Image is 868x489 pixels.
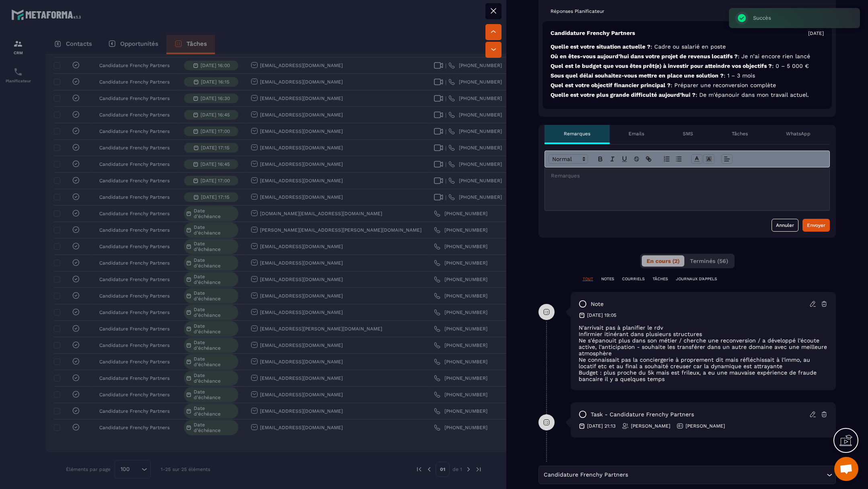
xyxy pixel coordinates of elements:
p: Candidature Frenchy Partners [551,29,635,37]
p: Quel est le budget que vous êtes prêt(e) à investir pour atteindre vos objectifs ? [551,62,824,70]
input: Search for option [630,471,825,479]
span: En cours (2) [647,258,680,264]
p: TÂCHES [653,276,668,282]
p: WhatsApp [786,130,811,137]
button: Envoyer [802,219,830,232]
p: N'arrivait pas à planifier le rdv [579,324,828,331]
button: Annuler [772,219,798,232]
span: Candidature Frenchy Partners [542,471,630,479]
p: Sous quel délai souhaitez-vous mettre en place une solution ? [551,72,824,79]
p: [DATE] [808,30,824,37]
span: Terminés (56) [690,258,728,264]
p: JOURNAUX D'APPELS [676,276,717,282]
p: Réponses Planificateur [551,8,604,14]
p: [DATE] 19:05 [587,312,616,318]
p: TOUT [583,276,593,282]
div: Envoyer [807,221,825,229]
span: : Préparer une reconversion complète [671,82,776,88]
p: COURRIELS [622,276,645,282]
p: Quelle est votre plus grande difficulté aujourd’hui ? [551,91,824,99]
button: Terminés (56) [685,255,733,267]
p: [PERSON_NAME] [631,423,670,429]
p: task - Candidature Frenchy Partners [591,411,694,418]
p: Quel est votre objectif financier principal ? [551,81,824,89]
p: SMS [683,130,693,137]
p: Emails [628,130,644,137]
p: NOTES [601,276,614,282]
p: Ne connaissait pas la conciergerie à proprement dit mais réfléchissait à l'immo, au locatif etc e... [579,357,828,369]
p: [PERSON_NAME] [686,423,725,429]
span: : 1 – 3 mois [724,72,755,79]
span: : 0 – 5 000 € [772,63,809,69]
p: Ne s'épanouit plus dans son métier / cherche une reconversion / a développé l'écoute active, l'an... [579,337,828,357]
span: : De m'épanouir dans mon travail actuel. [696,92,809,98]
div: Search for option [538,466,836,484]
p: Où en êtes-vous aujourd’hui dans votre projet de revenus locatifs ? [551,53,824,60]
div: Ouvrir le chat [834,457,858,481]
p: Infirmier itinérant dans plusieurs structures [579,331,828,337]
p: Tâches [732,130,748,137]
p: Remarques [564,130,590,137]
span: : Cadre ou salarié en poste [651,43,726,50]
p: note [591,300,604,308]
span: : Je n’ai encore rien lancé [738,53,810,59]
p: [DATE] 21:13 [587,423,616,429]
button: En cours (2) [642,255,684,267]
p: Quelle est votre situation actuelle ? [551,43,824,51]
p: Budget : plus proche du 5k mais est frileux, a eu une mauvaise expérience de fraude bancaire il y... [579,369,828,382]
